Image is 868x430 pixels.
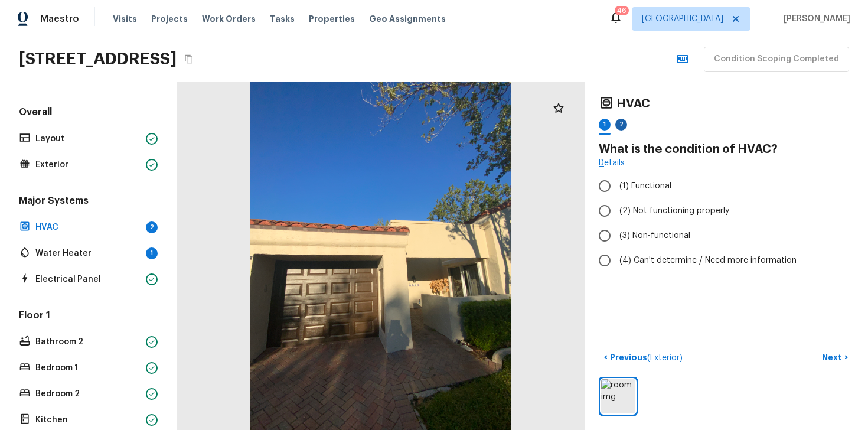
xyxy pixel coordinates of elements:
span: Geo Assignments [369,13,446,25]
button: <Previous(Exterior) [599,348,687,367]
button: Copy Address [181,51,197,67]
h2: [STREET_ADDRESS] [19,48,177,70]
h5: Overall [17,106,160,121]
div: 1 [146,247,158,259]
p: HVAC [35,221,141,233]
p: Layout [35,133,141,145]
a: Details [599,157,625,169]
p: Bathroom 2 [35,336,141,348]
h5: Major Systems [17,194,160,210]
h4: HVAC [616,96,650,112]
span: Tasks [270,15,295,23]
h5: Floor 1 [17,309,160,324]
span: (3) Non-functional [619,230,690,242]
div: 46 [617,5,626,17]
p: Kitchen [35,414,141,426]
p: Exterior [35,159,141,171]
h4: What is the condition of HVAC? [599,142,854,157]
p: Water Heater [35,247,141,259]
p: Previous [608,351,683,364]
span: [PERSON_NAME] [779,13,850,25]
span: [GEOGRAPHIC_DATA] [642,13,723,25]
div: 2 [146,221,158,233]
p: Bedroom 2 [35,388,141,400]
div: 2 [615,119,627,131]
span: ( Exterior ) [647,354,683,362]
span: Projects [151,13,188,25]
span: (4) Can't determine / Need more information [619,255,797,266]
span: Maestro [40,13,79,25]
p: Next [822,351,844,363]
span: (1) Functional [619,180,671,192]
span: Visits [113,13,137,25]
button: Next> [816,348,854,367]
p: Electrical Panel [35,273,141,285]
img: room img [601,379,635,413]
span: (2) Not functioning properly [619,205,729,217]
span: Properties [309,13,355,25]
span: Work Orders [202,13,256,25]
div: 1 [599,119,611,131]
p: Bedroom 1 [35,362,141,374]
